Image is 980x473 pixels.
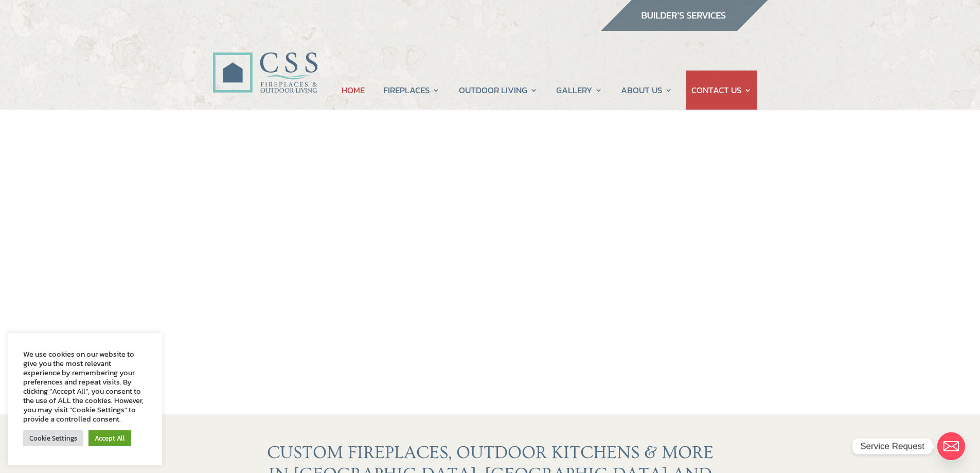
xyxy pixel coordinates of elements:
a: HOME [342,71,365,110]
a: CONTACT US [691,71,752,110]
a: Accept All [88,430,131,446]
img: CSS Fireplaces & Outdoor Living (Formerly Construction Solutions & Supply)- Jacksonville Ormond B... [212,24,317,98]
a: Cookie Settings [23,430,83,446]
a: Email [937,432,965,460]
a: ABOUT US [621,71,672,110]
a: OUTDOOR LIVING [459,71,538,110]
div: We use cookies on our website to give you the most relevant experience by remembering your prefer... [23,349,147,424]
a: GALLERY [556,71,602,110]
a: builder services construction supply [600,21,768,34]
a: FIREPLACES [383,71,440,110]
